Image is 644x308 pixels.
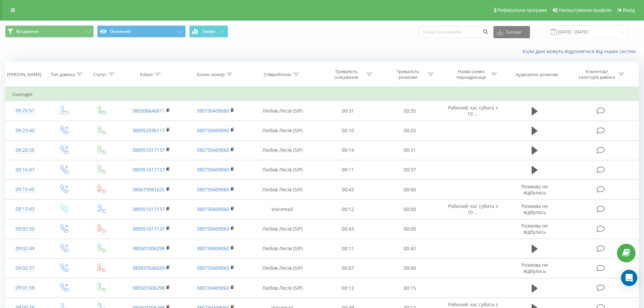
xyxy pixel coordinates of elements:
[197,72,225,77] div: Бізнес номер
[577,69,617,80] div: Коментар/категорія дзвінка
[189,25,228,38] button: Графік
[328,69,364,80] div: Тривалість очікування
[12,203,38,216] div: 09:15:43
[132,245,165,252] a: 380501006298
[202,29,216,34] span: Графік
[623,7,635,13] span: Вихід
[12,144,38,157] div: 09:20:55
[521,183,548,196] span: Розмова не відбулась
[12,222,38,236] div: 09:03:50
[317,140,379,160] td: 00:14
[379,180,441,199] td: 00:00
[93,72,107,77] div: Статус
[621,270,637,286] div: Open Intercom Messenger
[448,203,498,215] span: Робочий час субота з 10 ...
[521,262,548,274] span: Розмова не відбулась
[132,206,165,212] a: 380951017137
[132,265,165,271] a: 380937046659
[317,219,379,239] td: 00:43
[317,258,379,278] td: 00:07
[5,88,639,101] td: Сьогодні
[132,285,165,291] a: 380501006298
[521,203,548,215] span: Розмова не відбулась
[379,219,441,239] td: 00:00
[12,124,38,137] div: 09:23:40
[248,199,317,219] td: Voicemail
[248,121,317,140] td: Любов Лесів (SIP)
[16,29,39,34] span: Всі дзвінки
[317,121,379,140] td: 00:10
[317,180,379,199] td: 00:43
[248,278,317,298] td: Любов Лесів (SIP)
[140,72,153,77] div: Клієнт
[317,278,379,298] td: 00:12
[497,7,547,13] span: Реферальна програма
[453,69,489,80] div: Назва схеми переадресації
[317,101,379,121] td: 00:31
[197,166,229,173] a: 380730409060
[379,278,441,298] td: 00:15
[97,25,186,38] button: Основний
[248,180,317,199] td: Любов Лесів (SIP)
[248,101,317,121] td: Любов Лесів (SIP)
[379,140,441,160] td: 00:31
[132,147,165,153] a: 380951017137
[51,72,75,77] div: Тип дзвінка
[248,219,317,239] td: Любов Лесів (SIP)
[248,160,317,180] td: Любов Лесів (SIP)
[12,183,38,196] div: 09:15:45
[418,26,490,38] input: Пошук за номером
[559,7,612,13] span: Налаштування профілю
[264,72,291,77] div: Співробітник
[197,226,229,232] a: 380730409060
[379,121,441,140] td: 00:25
[317,160,379,180] td: 00:11
[132,108,165,114] a: 380508646811
[197,127,229,134] a: 380730409060
[12,281,38,294] div: 09:01:58
[317,199,379,219] td: 00:12
[12,104,38,117] div: 09:25:51
[379,101,441,121] td: 00:35
[197,265,229,271] a: 380730409060
[317,239,379,258] td: 00:11
[132,127,165,134] a: 380952596117
[379,160,441,180] td: 00:37
[248,258,317,278] td: Любов Лесів (SIP)
[197,245,229,252] a: 380730409060
[5,25,94,38] button: Всі дзвінки
[197,285,229,291] a: 380730409060
[132,186,165,193] a: 380673081625
[197,108,229,114] a: 380730409060
[521,222,548,235] span: Розмова не відбулась
[523,48,639,54] a: Коли дані можуть відрізнятися вiд інших систем
[379,239,441,258] td: 00:42
[448,104,498,117] span: Робочий час субота з 10 ...
[12,163,38,176] div: 09:16:47
[493,26,530,38] button: Експорт
[197,147,229,153] a: 380730409060
[197,206,229,212] a: 380730409060
[248,239,317,258] td: Любов Лесів (SIP)
[12,242,38,255] div: 09:02:49
[12,262,38,275] div: 09:02:37
[7,72,41,77] div: [PERSON_NAME]
[516,72,558,77] div: Аудіозапис розмови
[132,226,165,232] a: 380951017137
[379,199,441,219] td: 00:00
[390,69,426,80] div: Тривалість розмови
[248,140,317,160] td: Любов Лесів (SIP)
[197,186,229,193] a: 380730409060
[132,166,165,173] a: 380951017137
[379,258,441,278] td: 00:00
